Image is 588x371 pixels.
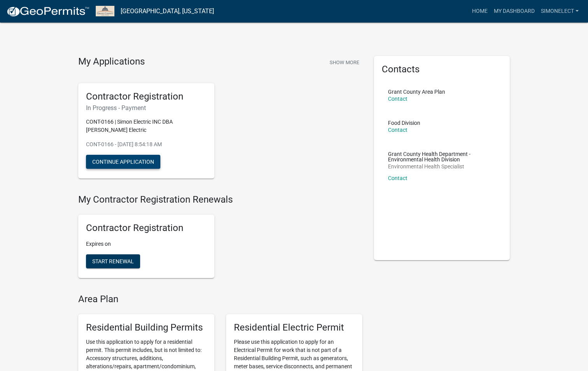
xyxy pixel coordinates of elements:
a: Simonelect [538,4,582,19]
h4: Area Plan [78,294,362,305]
a: Contact [388,96,407,102]
a: Contact [388,127,407,133]
h4: My Contractor Registration Renewals [78,194,362,205]
h6: In Progress - Payment [86,104,207,112]
h5: Residential Electric Permit [234,322,355,333]
a: My Dashboard [491,4,538,19]
p: Expires on [86,240,207,248]
wm-registration-list-section: My Contractor Registration Renewals [78,194,362,284]
a: Contact [388,175,407,181]
h5: Contacts [382,64,502,75]
h4: My Applications [78,56,145,68]
button: Continue Application [86,155,160,169]
img: Grant County, Indiana [96,6,114,16]
h5: Contractor Registration [86,222,207,234]
span: Start Renewal [92,258,134,264]
a: [GEOGRAPHIC_DATA], [US_STATE] [121,5,214,18]
p: Food Division [388,120,420,126]
h5: Contractor Registration [86,91,207,102]
h5: Residential Building Permits [86,322,207,333]
p: CONT-0166 | Simon Electric INC DBA [PERSON_NAME] Electric [86,118,207,134]
p: CONT-0166 - [DATE] 8:54:18 AM [86,140,207,149]
p: Grant County Health Department - Environmental Health Division [388,151,496,162]
button: Show More [326,56,362,69]
p: Environmental Health Specialist [388,164,496,169]
a: Home [469,4,491,19]
button: Start Renewal [86,254,140,268]
p: Grant County Area Plan [388,89,445,94]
